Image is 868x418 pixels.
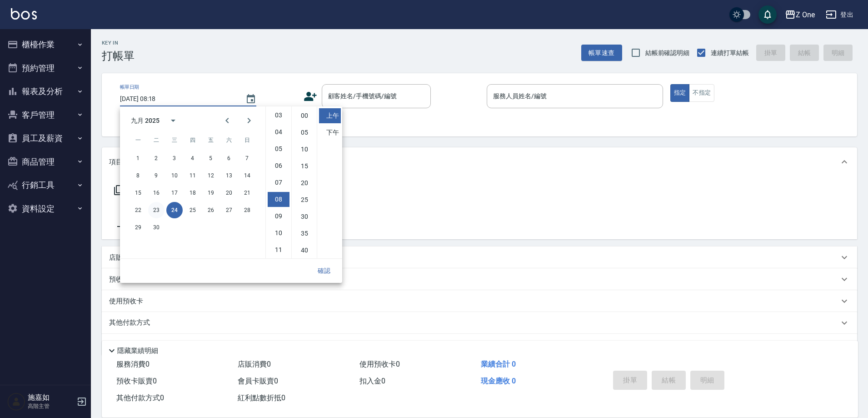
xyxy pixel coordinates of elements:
[238,377,278,385] span: 會員卡販賣 0
[294,192,315,207] li: 25 minutes
[109,157,136,167] p: 項目消費
[109,318,155,328] p: 其他付款方式
[239,131,255,149] span: 星期日
[185,131,201,149] span: 星期四
[294,108,315,123] li: 0 minutes
[102,312,857,334] div: 其他付款方式
[7,393,25,411] img: Person
[291,106,317,258] ul: Select minutes
[117,346,158,356] p: 隱藏業績明細
[268,158,289,173] li: 6 hours
[203,202,219,218] button: 26
[109,297,143,306] p: 使用預收卡
[268,192,289,207] li: 8 hours
[166,167,183,184] button: 10
[4,56,87,80] button: 預約管理
[28,402,74,410] p: 高階主管
[796,9,815,20] div: Z One
[294,142,315,157] li: 10 minutes
[294,243,315,258] li: 40 minutes
[4,173,87,197] button: 行銷工具
[11,8,37,20] img: Logo
[645,48,690,58] span: 結帳前確認明細
[4,150,87,174] button: 商品管理
[294,226,315,241] li: 35 minutes
[4,103,87,127] button: 客戶管理
[221,202,237,218] button: 27
[319,108,341,123] li: 上午
[148,167,165,184] button: 9
[148,131,165,149] span: 星期二
[221,131,237,149] span: 星期六
[268,125,289,140] li: 4 hours
[4,126,87,150] button: 員工及薪資
[294,159,315,174] li: 15 minutes
[185,150,201,166] button: 4
[4,197,87,221] button: 資料設定
[185,202,201,218] button: 25
[359,377,385,385] span: 扣入金 0
[268,209,289,224] li: 9 hours
[266,106,291,258] ul: Select hours
[130,202,146,218] button: 22
[581,45,622,61] button: 帳單速查
[109,340,143,350] p: 備註及來源
[120,91,236,106] input: YYYY/MM/DD hh:mm
[203,131,219,149] span: 星期五
[319,125,341,140] li: 下午
[238,393,285,402] span: 紅利點數折抵 0
[130,185,146,201] button: 15
[689,84,714,102] button: 不指定
[268,226,289,241] li: 10 hours
[185,185,201,201] button: 18
[268,242,289,257] li: 11 hours
[116,393,164,402] span: 其他付款方式 0
[239,150,255,166] button: 7
[481,360,516,368] span: 業績合計 0
[120,84,139,91] label: 帳單日期
[130,167,146,184] button: 8
[268,141,289,156] li: 5 hours
[711,48,749,58] span: 連續打單結帳
[294,125,315,140] li: 5 minutes
[481,377,516,385] span: 現金應收 0
[221,150,237,166] button: 6
[102,40,135,46] h2: Key In
[317,106,342,258] ul: Select meridiem
[294,176,315,191] li: 20 minutes
[28,393,74,402] h5: 施嘉如
[102,147,857,176] div: 項目消費
[239,202,255,218] button: 28
[148,219,165,236] button: 30
[109,253,136,262] p: 店販銷售
[238,360,271,368] span: 店販消費 0
[102,334,857,356] div: 備註及來源
[221,185,237,201] button: 20
[131,116,160,126] div: 九月 2025
[203,167,219,184] button: 12
[309,262,339,279] button: 確認
[166,185,183,201] button: 17
[102,247,857,268] div: 店販銷售
[102,290,857,312] div: 使用預收卡
[148,185,165,201] button: 16
[130,219,146,236] button: 29
[238,110,260,131] button: Next month
[359,360,400,368] span: 使用預收卡 0
[102,268,857,290] div: 預收卡販賣
[102,50,135,62] h3: 打帳單
[166,131,183,149] span: 星期三
[758,5,777,24] button: save
[268,175,289,190] li: 7 hours
[109,275,143,284] p: 預收卡販賣
[116,360,150,368] span: 服務消費 0
[148,150,165,166] button: 2
[162,110,184,131] button: calendar view is open, switch to year view
[221,167,237,184] button: 13
[185,167,201,184] button: 11
[294,209,315,224] li: 30 minutes
[268,108,289,123] li: 3 hours
[148,202,165,218] button: 23
[240,88,262,110] button: Choose date, selected date is 2025-09-24
[203,150,219,166] button: 5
